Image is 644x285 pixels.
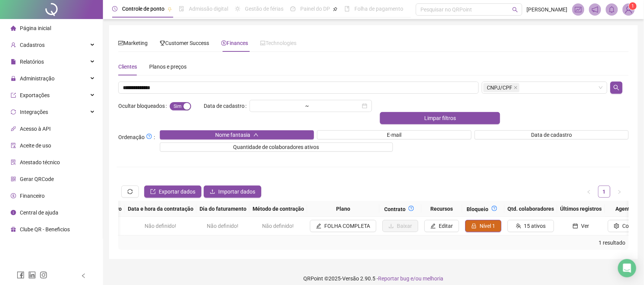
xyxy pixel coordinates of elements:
[300,6,330,12] span: Painel do DP
[472,223,477,229] span: lock
[557,201,605,217] th: Últimos registros
[11,227,16,232] span: gift
[150,189,156,194] span: export
[145,132,154,141] button: Ordenação:
[121,239,626,247] div: 1 resultado
[210,189,215,194] span: upload
[207,223,239,229] span: Não definido!
[40,271,47,279] span: instagram
[613,186,626,198] li: Próxima página
[20,109,48,115] span: Integrações
[20,126,51,132] span: Acesso à API
[431,223,436,229] span: edit
[465,204,502,213] div: Bloqueio
[20,159,60,165] span: Atestado técnico
[11,126,16,131] span: api
[383,204,419,213] div: Contrato
[592,6,599,13] span: notification
[618,259,636,277] div: Open Intercom Messenger
[204,100,250,112] label: Data de cadastro
[613,85,620,91] span: search
[118,100,170,112] label: Ocultar bloqueados
[583,186,595,198] li: Página anterior
[20,92,50,98] span: Exportações
[253,132,259,138] span: up
[514,86,518,90] span: close
[204,186,261,198] button: Importar dados
[260,40,296,46] span: Technologies
[20,42,45,48] span: Cadastros
[587,190,591,194] span: left
[425,220,459,232] button: Editar
[512,7,518,13] span: search
[516,223,522,229] span: team
[599,186,610,197] a: 1
[573,223,578,229] span: calendar
[345,6,350,11] span: book
[11,160,16,165] span: solution
[235,6,240,11] span: sun
[422,201,462,217] th: Recursos
[122,6,164,12] span: Controle de ponto
[159,187,195,196] span: Exportar dados
[125,201,196,217] th: Data e hora da contratação
[11,93,16,98] span: export
[81,273,86,279] span: left
[20,25,51,31] span: Página inicial
[475,130,629,139] button: Data de cadastro
[218,187,255,196] span: Importar dados
[598,186,610,198] li: 1
[303,103,312,109] div: ~
[317,130,471,139] button: E-mail
[11,26,16,31] span: home
[11,109,16,115] span: sync
[613,186,626,198] button: right
[144,186,201,198] button: Exportar dados
[325,222,370,230] span: FOLHA COMPLETA
[424,114,456,122] span: Limpar filtros
[260,40,266,46] span: laptop
[560,220,602,232] button: Ver
[378,275,444,282] span: Reportar bug e/ou melhoria
[505,201,557,217] th: Qtd. colaboradores
[221,40,227,46] span: dollar
[480,222,496,230] span: Nível 1
[127,189,133,194] span: sync
[11,193,16,199] span: dollar
[575,6,582,13] span: fund
[221,40,248,46] span: Finances
[525,222,546,230] span: 15 ativos
[160,40,209,46] span: Customer Success
[20,226,70,232] span: Clube QR - Beneficios
[179,6,184,11] span: file-done
[487,83,512,92] span: CNPJ/CPF
[310,220,377,232] button: FOLHA COMPLETA
[196,201,250,217] th: Dia do faturamento
[147,134,152,139] span: question-circle
[409,206,414,211] span: question-circle
[531,131,572,139] span: Data de cadastro
[160,40,165,46] span: trophy
[11,210,16,215] span: info-circle
[11,143,16,148] span: audit
[189,6,228,12] span: Admissão digital
[149,62,187,71] div: Planos e preços
[614,223,620,229] span: setting
[118,132,155,141] span: Ordenação :
[11,76,16,81] span: lock
[20,142,51,149] span: Aceite de uso
[250,201,307,217] th: Método de contração
[483,83,520,92] span: CNPJ/CPF
[508,220,554,232] button: 15 ativos
[343,275,359,282] span: Versão
[118,40,124,46] span: fund
[583,186,595,198] button: left
[632,3,634,9] span: 1
[623,4,634,15] img: 88646
[20,75,55,82] span: Administração
[354,6,403,12] span: Folha de pagamento
[489,204,500,213] button: question-circle
[245,6,283,12] span: Gestão de férias
[406,204,417,213] button: question-circle
[118,62,137,71] div: Clientes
